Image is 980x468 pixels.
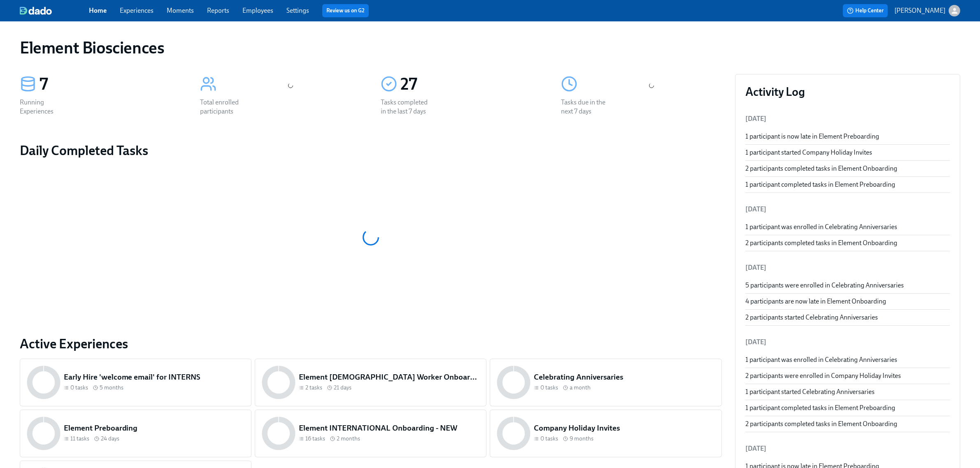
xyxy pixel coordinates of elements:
[20,359,251,406] a: Early Hire 'welcome email' for INTERNS0 tasks 5 months
[299,423,480,433] h5: Element INTERNATIONAL Onboarding - NEW
[745,281,950,290] div: 5 participants were enrolled in Celebrating Anniversaries
[745,222,950,232] div: 1 participant was enrolled in Celebrating Anniversaries
[322,4,369,17] button: Review us on G2
[745,199,950,219] li: [DATE]
[20,7,89,15] a: dado
[745,84,950,99] h3: Activity Log
[534,423,715,433] h5: Company Holiday Invites
[89,7,107,14] a: Home
[400,74,541,95] div: 27
[286,7,309,14] a: Settings
[337,435,360,443] span: 2 months
[540,435,558,443] span: 0 tasks
[64,423,245,433] h5: Element Preboarding
[745,297,950,306] div: 4 participants are now late in Element Onboarding
[305,435,325,443] span: 16 tasks
[745,355,950,364] div: 1 participant was enrolled in Celebrating Anniversaries
[120,7,154,14] a: Experiences
[745,387,950,396] div: 1 participant started Celebrating Anniversaries
[64,372,245,382] h5: Early Hire 'welcome email' for INTERNS
[745,148,950,157] div: 1 participant started Company Holiday Invites
[745,115,766,123] span: [DATE]
[745,439,950,459] li: [DATE]
[305,384,322,392] span: 2 tasks
[745,239,950,248] div: 2 participants completed tasks in Element Onboarding
[894,5,960,16] button: [PERSON_NAME]
[70,435,89,443] span: 11 tasks
[745,258,950,278] li: [DATE]
[100,384,123,392] span: 5 months
[167,7,194,14] a: Moments
[745,164,950,173] div: 2 participants completed tasks in Element Onboarding
[255,410,487,457] a: Element INTERNATIONAL Onboarding - NEW16 tasks 2 months
[242,7,273,14] a: Employees
[101,435,119,443] span: 24 days
[745,313,950,322] div: 2 participants started Celebrating Anniversaries
[326,7,365,15] a: Review us on G2
[334,384,351,392] span: 21 days
[534,372,715,382] h5: Celebrating Anniversaries
[490,359,722,406] a: Celebrating Anniversaries0 tasks a month
[207,7,229,14] a: Reports
[570,384,591,392] span: a month
[20,142,722,159] h2: Daily Completed Tasks
[70,384,88,392] span: 0 tasks
[894,6,945,15] p: [PERSON_NAME]
[540,384,558,392] span: 0 tasks
[381,98,433,116] div: Tasks completed in the last 7 days
[745,180,950,189] div: 1 participant completed tasks in Element Preboarding
[299,372,480,382] h5: Element [DEMOGRAPHIC_DATA] Worker Onboarding
[20,7,52,15] img: dado
[561,98,614,116] div: Tasks due in the next 7 days
[255,359,487,406] a: Element [DEMOGRAPHIC_DATA] Worker Onboarding2 tasks 21 days
[40,74,180,95] div: 7
[570,435,594,443] span: 9 months
[20,38,164,58] h1: Element Biosciences
[745,132,950,141] div: 1 participant is now late in Element Preboarding
[490,410,722,457] a: Company Holiday Invites0 tasks 9 months
[745,403,950,412] div: 1 participant completed tasks in Element Preboarding
[847,7,884,15] span: Help Center
[20,98,72,116] div: Running Experiences
[745,332,950,352] li: [DATE]
[745,419,950,429] div: 2 participants completed tasks in Element Onboarding
[200,98,253,116] div: Total enrolled participants
[843,4,888,17] button: Help Center
[20,410,251,457] a: Element Preboarding11 tasks 24 days
[20,336,722,352] a: Active Experiences
[745,371,950,380] div: 2 participants were enrolled in Company Holiday Invites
